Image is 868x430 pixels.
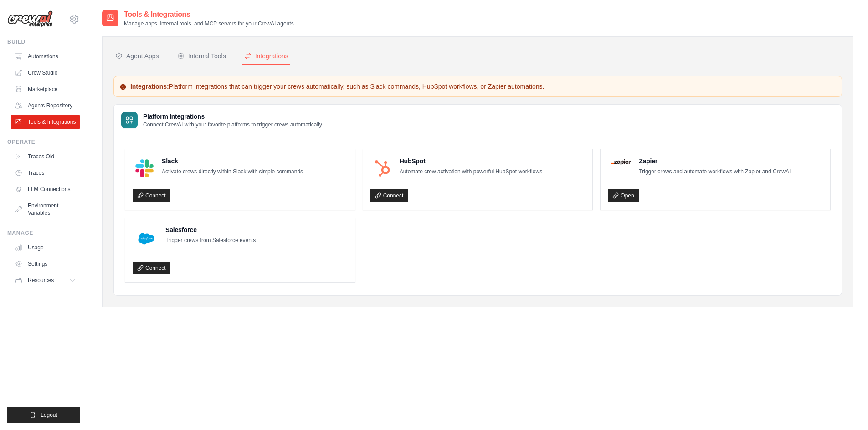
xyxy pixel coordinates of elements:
[7,38,80,46] div: Build
[165,225,256,234] h4: Salesforce
[115,51,159,61] div: Agent Apps
[119,82,836,91] p: Platform integrations that can trigger your crews automatically, such as Slack commands, HubSpot ...
[11,166,80,180] a: Traces
[7,138,80,146] div: Operate
[611,159,631,165] img: Zapier Logo
[28,277,54,284] span: Resources
[135,228,157,250] img: Salesforce Logo
[370,189,408,202] a: Connect
[11,182,80,197] a: LLM Connections
[244,51,288,61] div: Integrations
[11,115,80,129] a: Tools & Integrations
[639,157,791,166] h4: Zapier
[135,159,154,177] img: Slack Logo
[11,98,80,113] a: Agents Repository
[7,229,80,237] div: Manage
[177,51,226,61] div: Internal Tools
[11,257,80,271] a: Settings
[11,82,80,96] a: Marketplace
[133,189,170,202] a: Connect
[124,9,294,20] h2: Tools & Integrations
[400,167,542,177] p: Automate crew activation with powerful HubSpot workflows
[162,157,303,166] h4: Slack
[11,273,80,288] button: Resources
[11,149,80,164] a: Traces Old
[133,262,170,274] a: Connect
[130,83,169,90] strong: Integrations:
[113,48,161,65] button: Agent Apps
[124,20,294,27] p: Manage apps, internal tools, and MCP servers for your CrewAI agents
[639,167,791,177] p: Trigger crews and automate workflows with Zapier and CrewAI
[165,236,256,245] p: Trigger crews from Salesforce events
[162,167,303,177] p: Activate crews directly within Slack with simple commands
[11,49,80,64] a: Automations
[143,112,322,121] h3: Platform Integrations
[41,411,57,419] span: Logout
[11,198,80,220] a: Environment Variables
[373,159,391,177] img: HubSpot Logo
[7,10,53,28] img: Logo
[242,48,290,65] button: Integrations
[175,48,228,65] button: Internal Tools
[400,157,542,166] h4: HubSpot
[7,407,80,423] button: Logout
[143,121,322,128] p: Connect CrewAI with your favorite platforms to trigger crews automatically
[11,66,80,80] a: Crew Studio
[608,189,638,202] a: Open
[11,240,80,255] a: Usage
